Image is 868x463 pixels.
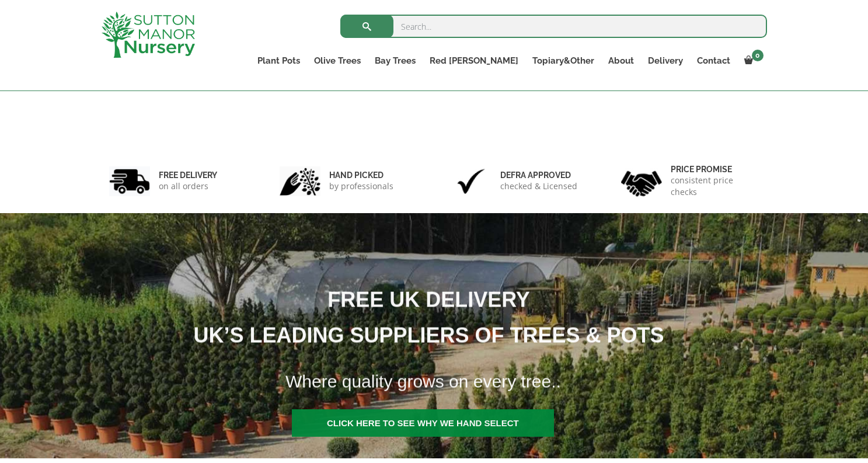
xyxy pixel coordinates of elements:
[340,15,767,38] input: Search...
[500,170,577,180] h6: Defra approved
[102,12,195,58] img: logo
[671,175,759,198] p: consistent price checks
[671,164,759,175] h6: Price promise
[250,53,307,69] a: Plant Pots
[737,53,767,69] a: 0
[159,180,217,192] p: on all orders
[280,166,320,196] img: 2.jpg
[159,170,217,180] h6: FREE DELIVERY
[601,53,641,69] a: About
[423,53,525,69] a: Red [PERSON_NAME]
[690,53,737,69] a: Contact
[329,170,393,180] h6: hand picked
[270,364,844,399] h1: Where quality grows on every tree..
[368,53,423,69] a: Bay Trees
[329,180,393,192] p: by professionals
[500,180,577,192] p: checked & Licensed
[525,53,601,69] a: Topiary&Other
[307,53,368,69] a: Olive Trees
[109,166,150,196] img: 1.jpg
[641,53,690,69] a: Delivery
[451,166,491,196] img: 3.jpg
[621,163,662,199] img: 4.jpg
[752,50,764,61] span: 0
